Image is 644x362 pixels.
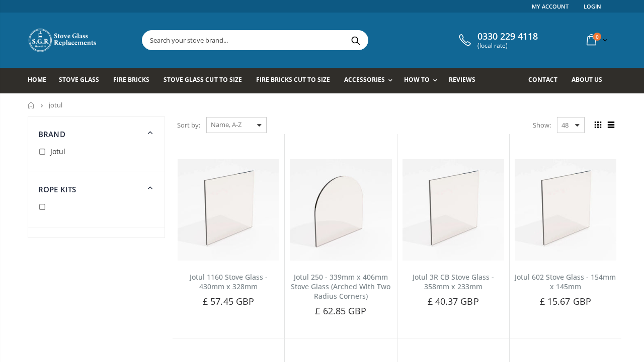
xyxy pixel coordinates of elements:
a: How To [404,68,442,93]
span: Sort by: [177,116,200,134]
span: Grid view [592,119,603,131]
span: Reviews [449,75,475,84]
a: Stove Glass Cut To Size [164,68,249,93]
span: List view [605,119,616,131]
a: Home [28,102,35,108]
span: Stove Glass [59,75,99,84]
span: jotul [49,100,62,109]
span: Rope Kits [38,184,76,194]
span: Contact [528,75,557,84]
a: Jotul 602 Stove Glass - 154mm x 145mm [515,272,616,291]
a: Jotul 3R CB Stove Glass - 358mm x 233mm [413,272,494,291]
span: How To [404,75,430,84]
img: Jotul 250 arched stove glass with the two bottom corners rounded [290,159,391,261]
a: Contact [528,68,565,93]
span: Home [28,75,46,84]
img: Jotul 602 Stove Glass [515,159,616,261]
img: Jotul 3R CB Stove Glass [403,159,504,261]
span: Stove Glass Cut To Size [164,75,242,84]
span: Fire Bricks [113,75,149,84]
a: Reviews [449,68,483,93]
span: Show: [533,117,551,133]
span: 0 [593,33,601,41]
a: Accessories [344,68,397,93]
a: Stove Glass [59,68,107,93]
input: Search your stove brand... [142,31,480,50]
a: Fire Bricks Cut To Size [256,68,338,93]
img: Jotul 1160 Stove Glass [178,159,279,261]
span: (local rate) [477,42,538,49]
a: Fire Bricks [113,68,157,93]
a: Home [28,68,54,93]
span: Jotul [50,147,65,156]
a: Jotul 1160 Stove Glass - 430mm x 328mm [190,272,268,291]
span: £ 57.45 GBP [203,295,254,307]
span: Accessories [344,75,385,84]
a: Jotul 250 - 339mm x 406mm Stove Glass (Arched With Two Radius Corners) [291,272,390,301]
a: 0 [583,30,610,50]
img: Stove Glass Replacement [28,28,98,53]
span: About us [572,75,602,84]
span: Brand [38,129,65,139]
a: 0330 229 4118 (local rate) [456,31,538,49]
span: Fire Bricks Cut To Size [256,75,330,84]
a: About us [572,68,610,93]
button: Search [344,31,367,50]
span: 0330 229 4118 [477,31,538,42]
span: £ 40.37 GBP [428,295,479,307]
span: £ 15.67 GBP [540,295,591,307]
span: £ 62.85 GBP [315,305,366,317]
